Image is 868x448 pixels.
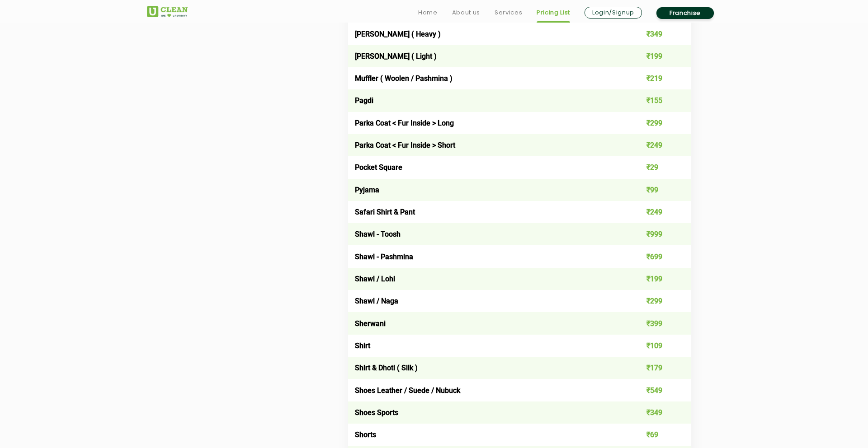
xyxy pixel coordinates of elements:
td: ₹299 [623,290,691,312]
td: ₹549 [623,379,691,401]
td: Shawl / Lohi [348,268,623,290]
td: ₹219 [623,67,691,89]
td: ₹199 [623,45,691,67]
td: Pyjama [348,179,623,201]
td: Shawl / Naga [348,290,623,312]
td: Shawl - Pashmina [348,245,623,267]
td: ₹69 [623,424,691,446]
td: ₹109 [623,335,691,357]
td: Shawl - Toosh [348,223,623,245]
td: Shirt [348,335,623,357]
td: ₹29 [623,156,691,178]
td: ₹349 [623,401,691,424]
a: Home [418,7,438,18]
a: Services [495,7,522,18]
td: [PERSON_NAME] ( Light ) [348,45,623,67]
td: ₹155 [623,89,691,112]
td: Safari Shirt & Pant [348,201,623,223]
td: Shirt & Dhoti ( Silk ) [348,357,623,379]
td: ₹249 [623,134,691,156]
td: Parka Coat < Fur Inside > Short [348,134,623,156]
a: About us [452,7,480,18]
a: Pricing List [537,7,570,18]
td: Sherwani [348,312,623,334]
img: UClean Laundry and Dry Cleaning [147,6,188,17]
td: Parka Coat < Fur Inside > Long [348,112,623,134]
td: Muffler ( Woolen / Pashmina ) [348,67,623,89]
td: ₹349 [623,23,691,45]
td: ₹999 [623,223,691,245]
td: ₹99 [623,179,691,201]
td: ₹179 [623,357,691,379]
a: Franchise [656,7,714,19]
td: Shoes Sports [348,401,623,424]
td: ₹199 [623,268,691,290]
td: ₹399 [623,312,691,334]
td: Shorts [348,424,623,446]
td: ₹299 [623,112,691,134]
td: ₹249 [623,201,691,223]
td: ₹699 [623,245,691,267]
a: Login/Signup [585,7,642,19]
td: [PERSON_NAME] ( Heavy ) [348,23,623,45]
td: Pocket Square [348,156,623,178]
td: Shoes Leather / Suede / Nubuck [348,379,623,401]
td: Pagdi [348,89,623,112]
